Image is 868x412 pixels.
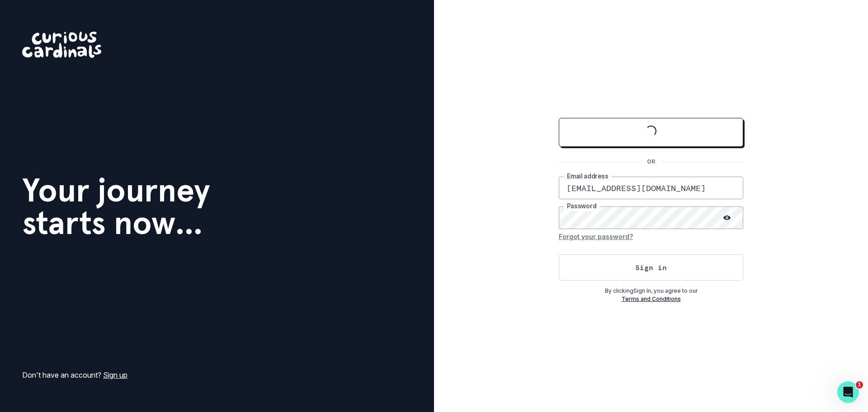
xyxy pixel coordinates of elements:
span: 1 [856,381,863,389]
p: By clicking Sign In , you agree to our [559,287,743,295]
a: Terms and Conditions [622,295,681,302]
button: Sign in [559,254,743,281]
img: Curious Cardinals Logo [22,32,101,58]
button: Sign in with Google (GSuite) [559,118,743,147]
h1: Your journey starts now... [22,174,210,239]
iframe: Intercom live chat [837,381,859,403]
button: Forgot your password? [559,229,633,243]
p: Don't have an account? [22,370,127,380]
p: OR [642,158,660,166]
a: Sign up [103,370,127,379]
